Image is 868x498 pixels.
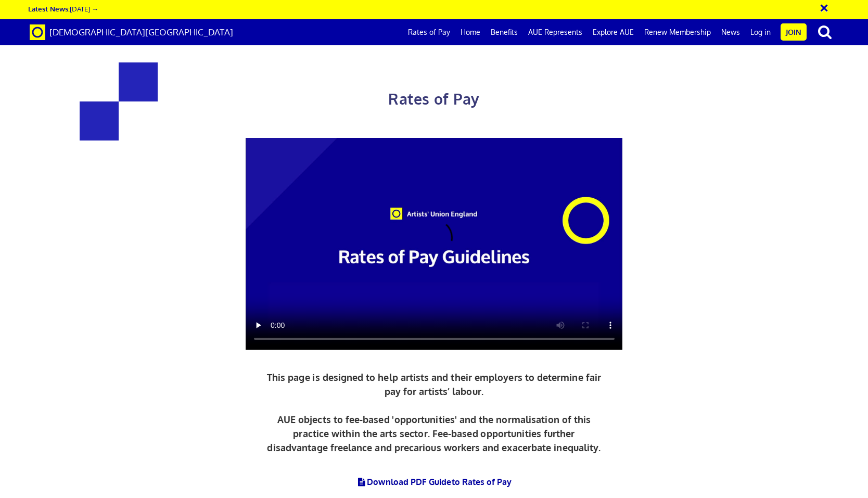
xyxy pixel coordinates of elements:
[745,19,776,45] a: Log in
[639,19,716,45] a: Renew Membership
[486,19,523,45] a: Benefits
[28,4,98,13] a: Latest News:[DATE] →
[523,19,588,45] a: AUE Represents
[22,19,241,45] a: Brand [DEMOGRAPHIC_DATA][GEOGRAPHIC_DATA]
[403,19,455,45] a: Rates of Pay
[716,19,745,45] a: News
[781,23,807,41] a: Join
[356,477,512,487] a: Download PDF Guideto Rates of Pay
[28,4,70,13] strong: Latest News:
[264,371,604,455] p: This page is designed to help artists and their employers to determine fair pay for artists’ labo...
[452,477,512,487] span: to Rates of Pay
[588,19,639,45] a: Explore AUE
[455,19,486,45] a: Home
[809,21,841,43] button: search
[388,90,479,108] span: Rates of Pay
[49,27,233,37] span: [DEMOGRAPHIC_DATA][GEOGRAPHIC_DATA]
